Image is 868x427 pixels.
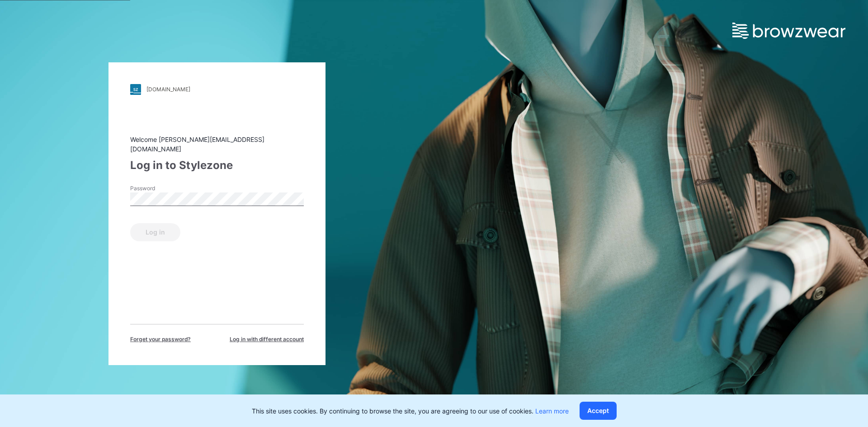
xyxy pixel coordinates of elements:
[252,406,569,416] p: This site uses cookies. By continuing to browse the site, you are agreeing to our use of cookies.
[230,335,304,343] span: Log in with different account
[732,23,845,39] img: browzwear-logo.e42bd6dac1945053ebaf764b6aa21510.svg
[146,86,190,93] div: [DOMAIN_NAME]
[130,184,193,192] label: Password
[130,84,141,95] img: stylezone-logo.562084cfcfab977791bfbf7441f1a819.svg
[130,335,191,343] span: Forget your password?
[130,157,304,174] div: Log in to Stylezone
[130,84,304,95] a: [DOMAIN_NAME]
[535,407,569,415] a: Learn more
[580,402,617,420] button: Accept
[130,135,304,154] div: Welcome [PERSON_NAME][EMAIL_ADDRESS][DOMAIN_NAME]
